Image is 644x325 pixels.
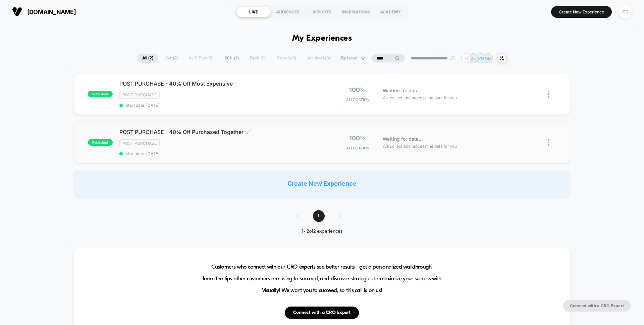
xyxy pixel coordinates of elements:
span: By Label [341,56,357,61]
span: Customers who connect with our CRO experts see better results - get a personalized walkthrough, l... [203,261,441,296]
p: JK [471,56,476,61]
div: 1 - 2 of 2 experiences [290,229,355,234]
span: published [88,91,113,97]
span: published [88,139,113,146]
span: [DOMAIN_NAME] [27,8,76,15]
span: Allocation [346,97,369,102]
h1: My Experiences [292,34,352,43]
span: We collect and process the data for you [383,143,457,149]
span: POST PURCHASE - 40% Off Purchased Together [119,129,322,135]
span: start date: [DATE] [119,103,322,108]
span: Waiting for data... [383,87,423,94]
span: 100% [349,86,366,93]
div: LIVE [236,6,271,17]
span: POST PURCHASE - 40% Off Most Expensive [119,80,322,87]
div: ACADEMY [373,6,408,17]
div: Create New Experience [74,170,570,197]
span: All ( 2 ) [137,54,158,63]
img: close [548,139,549,146]
button: Connect with a CRO Expert [563,300,631,312]
div: + 1 [461,53,471,63]
p: CG [478,56,484,61]
span: Post Purchase [119,139,160,147]
span: Allocation [346,146,369,150]
button: Connect with a CRO Expert [285,307,359,319]
button: Create New Experience [551,6,612,18]
span: 100% ( 2 ) [218,54,244,63]
p: AD [485,56,491,61]
img: end [450,56,454,60]
button: CG [617,5,634,19]
span: Waiting for data... [383,135,423,143]
img: close [548,91,549,98]
span: We collect and process the data for you [383,95,457,101]
div: REPORTS [305,6,339,17]
span: 1 [313,210,325,222]
div: CG [619,5,632,18]
span: Live ( 2 ) [159,54,183,63]
div: INSPIRATIONS [339,6,373,17]
span: start date: [DATE] [119,151,322,156]
span: 100% [349,135,366,142]
div: AUDIENCES [271,6,305,17]
span: Post Purchase [119,91,160,99]
img: Visually logo [12,7,22,17]
button: [DOMAIN_NAME] [10,6,78,17]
